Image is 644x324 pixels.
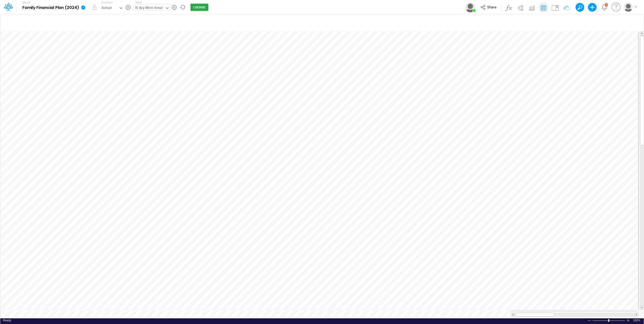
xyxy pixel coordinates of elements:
[487,5,496,9] span: Share
[22,5,79,10] b: Family Financial Plan (2024)
[101,5,112,11] div: Actual
[592,318,626,322] div: Zoom
[606,4,607,6] div: 1 unread items
[633,318,641,322] span: 100%
[587,319,591,323] div: Zoom Out
[5,17,527,28] input: Type a title here
[135,0,141,4] label: View
[3,318,11,322] div: In Ready mode
[478,3,500,12] button: Share
[191,4,209,11] button: LOCKED
[22,1,30,4] label: Model
[608,319,609,322] div: Zoom
[3,319,11,322] span: Ready
[101,0,112,4] label: Scenario
[633,318,641,322] div: Zoom level
[601,4,608,10] a: Notifications
[626,318,630,322] div: Zoom In
[465,2,475,12] img: User Image Icon
[135,5,163,11] div: IS (by Mint Area)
